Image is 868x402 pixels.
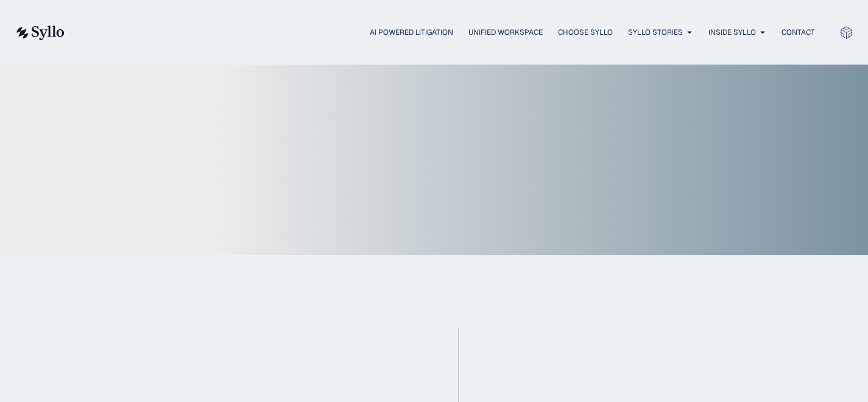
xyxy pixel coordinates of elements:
[89,27,815,38] nav: Menu
[708,27,756,38] a: Inside Syllo
[89,27,815,38] div: Menu Toggle
[782,27,815,38] a: Contact
[468,27,543,38] a: Unified Workspace
[370,27,453,38] a: AI Powered Litigation
[15,26,65,40] img: syllo
[628,27,683,38] a: Syllo Stories
[558,27,613,38] a: Choose Syllo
